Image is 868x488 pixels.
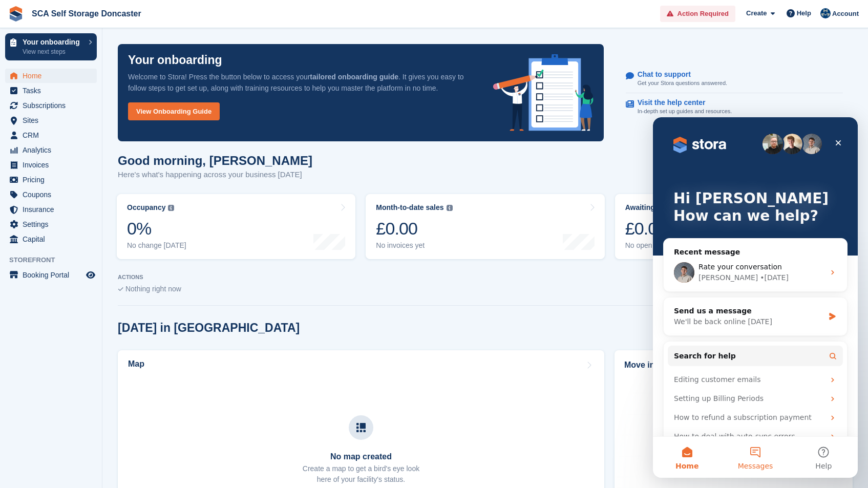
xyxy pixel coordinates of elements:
p: Get your Stora questions answered. [638,79,727,88]
a: menu [5,143,97,157]
span: Home [23,69,84,83]
a: Visit the help center In-depth set up guides and resources. [626,93,843,121]
div: £0.00 [625,218,695,239]
p: Here's what's happening across your business [DATE] [118,169,312,181]
span: Create [746,8,767,18]
a: Awaiting payment £0.00 No open invoices [615,194,854,259]
a: menu [5,173,97,187]
a: menu [5,69,97,83]
h3: No map created [303,452,419,461]
a: View Onboarding Guide [128,102,220,120]
a: menu [5,232,97,246]
div: No open invoices [625,241,695,250]
span: Coupons [23,187,84,202]
a: menu [5,83,97,98]
p: Welcome to Stora! Press the button below to access your . It gives you easy to follow steps to ge... [128,71,477,94]
span: Action Required [678,9,729,19]
span: Invoices [23,158,84,172]
img: stora-icon-8386f47178a22dfd0bd8f6a31ec36ba5ce8667c1dd55bd0f319d3a0aa187defe.svg [8,6,24,22]
a: Chat to support Get your Stora questions answered. [626,65,843,93]
iframe: Intercom live chat [653,117,858,478]
a: SCA Self Storage Doncaster [28,5,145,22]
a: menu [5,202,97,217]
h2: Map [128,359,144,369]
a: Month-to-date sales £0.00 No invoices yet [366,194,604,259]
a: menu [5,113,97,128]
span: Insurance [23,202,84,217]
div: No change [DATE] [127,241,186,250]
a: Your onboarding View next steps [5,33,97,60]
span: Tasks [23,83,84,98]
img: onboarding-info-6c161a55d2c0e0a8cae90662b2fe09162a5109e8cc188191df67fb4f79e88e88.svg [493,54,594,131]
span: Nothing right now [125,285,181,293]
a: menu [5,187,97,202]
a: menu [5,217,97,231]
span: Capital [23,232,84,246]
div: Occupancy [127,203,165,212]
span: Booking Portal [23,268,84,282]
a: Preview store [84,269,97,281]
p: Chat to support [638,70,719,79]
a: menu [5,128,97,142]
p: Your onboarding [23,38,83,46]
span: Settings [23,217,84,231]
img: icon-info-grey-7440780725fd019a000dd9b08b2336e03edf1995a4989e88bcd33f0948082b44.svg [168,205,174,211]
a: menu [5,158,97,172]
div: Awaiting payment [625,203,687,212]
strong: tailored onboarding guide [310,73,398,81]
p: View next steps [23,47,83,56]
span: CRM [23,128,84,142]
span: Pricing [23,173,84,187]
span: Subscriptions [23,98,84,113]
span: Storefront [9,255,102,265]
h1: Good morning, [PERSON_NAME] [118,154,312,167]
div: No invoices yet [376,241,452,250]
p: Visit the help center [638,98,724,107]
img: map-icn-33ee37083ee616e46c38cad1a60f524a97daa1e2b2c8c0bc3eb3415660979fc1.svg [356,423,366,432]
span: Sites [23,113,84,128]
div: £0.00 [376,218,452,239]
div: 0% [127,218,186,239]
div: Month-to-date sales [376,203,443,212]
span: Account [832,9,859,19]
img: icon-info-grey-7440780725fd019a000dd9b08b2336e03edf1995a4989e88bcd33f0948082b44.svg [447,205,453,211]
p: In-depth set up guides and resources. [638,107,732,116]
span: Help [797,8,811,18]
h2: [DATE] in [GEOGRAPHIC_DATA] [118,321,300,335]
a: menu [5,98,97,113]
a: Occupancy 0% No change [DATE] [117,194,355,259]
p: Create a map to get a bird's eye look here of your facility's status. [303,463,419,485]
a: Action Required [660,6,735,23]
img: Sam Chapman [820,8,831,18]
